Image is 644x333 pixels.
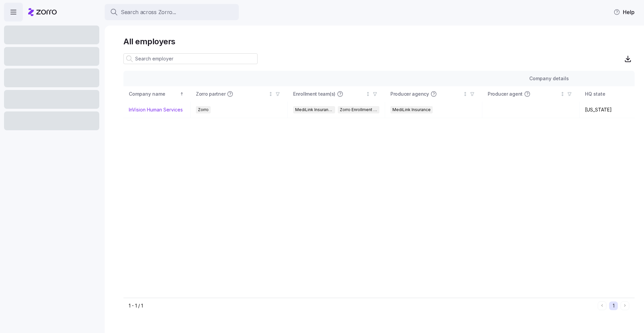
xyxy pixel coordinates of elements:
span: Zorro partner [196,91,225,97]
span: Zorro Enrollment Team [340,106,378,113]
button: Previous page [598,301,606,310]
span: Zorro [198,106,209,113]
div: 1 - 1 / 1 [129,302,595,309]
button: Search across Zorro... [105,4,239,20]
button: Help [608,5,640,19]
th: Zorro partnerNot sorted [191,86,288,102]
button: Next page [621,301,629,310]
a: InVision Human Services [129,106,183,113]
th: Producer agentNot sorted [482,86,580,102]
button: 1 [609,301,618,310]
div: Not sorted [560,92,565,96]
span: Enrollment team(s) [293,91,335,97]
span: Help [613,8,635,16]
div: Not sorted [463,92,468,96]
div: Company name [129,90,178,98]
span: MediLink Insurance [295,106,333,113]
span: Producer agency [390,91,429,97]
span: Producer agent [488,91,523,97]
h1: All employers [123,36,635,47]
span: Search across Zorro... [121,8,176,16]
div: Not sorted [366,92,370,96]
span: MediLink Insurance [392,106,431,113]
div: Sorted ascending [179,92,184,96]
th: Producer agencyNot sorted [385,86,482,102]
th: Company nameSorted ascending [123,86,191,102]
div: Not sorted [268,92,273,96]
th: Enrollment team(s)Not sorted [288,86,385,102]
input: Search employer [123,53,258,64]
